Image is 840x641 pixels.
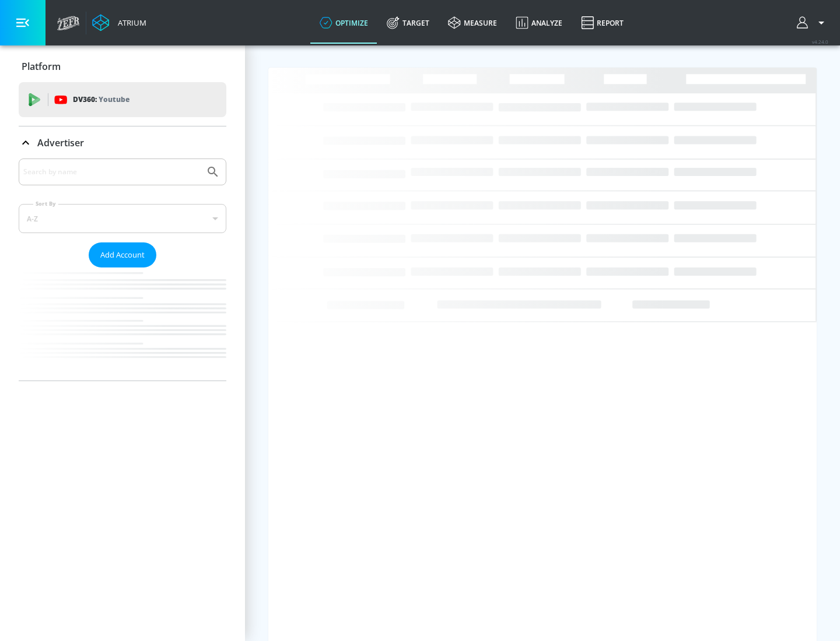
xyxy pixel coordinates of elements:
[310,2,377,44] a: optimize
[113,17,146,28] div: Atrium
[439,2,506,44] a: measure
[377,2,439,44] a: Target
[23,164,200,179] input: Search by name
[19,50,226,83] div: Platform
[22,60,61,73] p: Platform
[19,267,226,381] nav: list of Advertiser
[89,242,156,267] button: Add Account
[99,93,129,105] p: Youtube
[33,200,58,207] label: Sort By
[19,204,226,233] div: A-Z
[73,93,129,106] p: DV360:
[19,82,226,117] div: DV360: Youtube
[92,14,146,31] a: Atrium
[19,126,226,159] div: Advertiser
[506,2,572,44] a: Analyze
[100,248,145,262] span: Add Account
[19,159,226,381] div: Advertiser
[572,2,633,44] a: Report
[37,136,84,149] p: Advertiser
[812,38,828,45] span: v 4.24.0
